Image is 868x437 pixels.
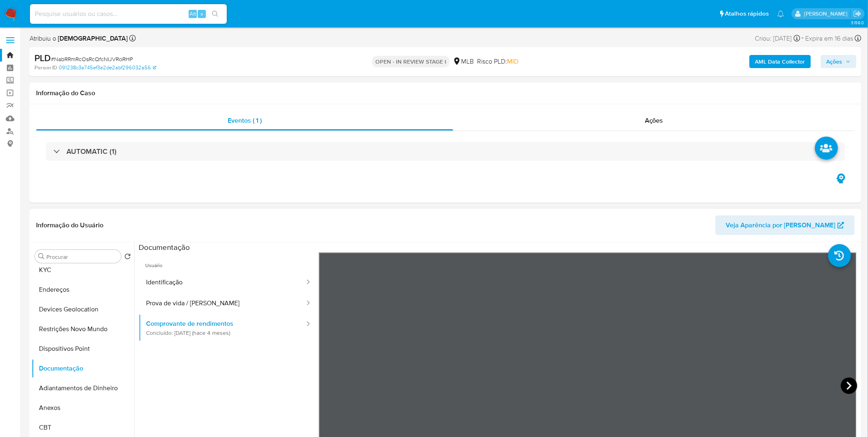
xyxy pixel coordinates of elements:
button: Adiantamentos de Dinheiro [32,378,134,398]
span: Eventos ( 1 ) [228,116,262,125]
button: Restrições Novo Mundo [32,319,134,339]
button: search-icon [207,8,224,20]
button: Veja Aparência por [PERSON_NAME] [715,215,855,235]
h3: AUTOMATIC (1) [66,147,116,156]
span: Veja Aparência por [PERSON_NAME] [726,215,836,235]
button: Documentação [32,359,134,378]
span: Atribuiu o [30,34,128,43]
button: AML Data Collector [749,55,811,68]
button: Endereços [32,280,134,300]
input: Procurar [46,253,118,261]
div: MLB [453,57,474,66]
span: Ações [827,55,843,68]
b: AML Data Collector [755,55,805,68]
span: - [802,33,804,44]
b: PLD [34,51,51,64]
p: OPEN - IN REVIEW STAGE I [372,56,450,67]
span: MID [507,57,519,66]
button: Anexos [32,398,134,418]
button: KYC [32,260,134,280]
p: igor.silva@mercadolivre.com [804,10,850,18]
div: AUTOMATIC (1) [46,142,845,161]
span: Atalhos rápidos [725,9,769,18]
a: Notificações [777,10,784,17]
span: Alt [190,10,196,18]
input: Pesquise usuários ou casos... [30,9,227,19]
h1: Informação do Caso [36,89,855,97]
button: Procurar [38,253,45,260]
button: Dispositivos Point [32,339,134,359]
span: Ações [645,116,663,125]
span: # NabRRmRcOsRcQfcNIJVRoRHP [51,55,133,63]
button: Ações [821,55,857,68]
h1: Informação do Usuário [36,221,103,229]
b: Person ID [34,64,57,71]
a: Sair [853,9,862,18]
div: Criou: [DATE] [755,33,800,44]
span: Expira em 16 dias [806,34,854,43]
span: Risco PLD: [477,57,519,66]
button: Devices Geolocation [32,300,134,319]
button: Retornar ao pedido padrão [124,253,131,262]
span: s [201,10,203,18]
a: 091238c3a745ef3e2de2abf296032a56 [59,64,156,71]
b: [DEMOGRAPHIC_DATA] [56,34,128,43]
